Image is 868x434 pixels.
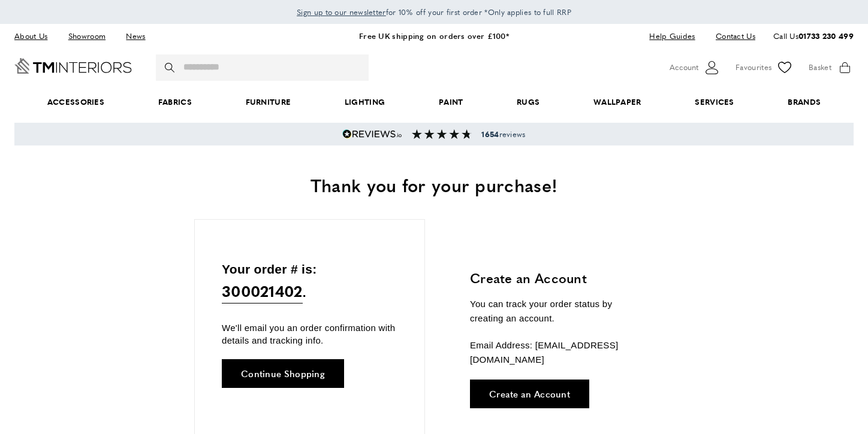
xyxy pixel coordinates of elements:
a: Furniture [219,84,318,120]
a: About Us [14,28,56,44]
span: Favourites [736,61,771,74]
img: Reviews.io 5 stars [342,129,402,139]
span: Create an Account [489,389,570,398]
button: Search [165,54,177,81]
span: Accessories [20,84,131,120]
a: Continue Shopping [222,359,344,388]
a: Lighting [318,84,412,120]
strong: 1654 [481,129,499,139]
span: Sign up to our newsletter [297,7,386,17]
a: Fabrics [131,84,219,120]
a: News [117,28,154,44]
p: We'll email you an order confirmation with details and tracking info. [222,321,397,347]
a: Contact Us [707,28,755,44]
span: 300021402 [222,279,303,304]
p: Email Address: [EMAIL_ADDRESS][DOMAIN_NAME] [470,338,647,367]
h3: Create an Account [470,269,647,287]
img: Reviews section [412,129,472,139]
a: Go to Home page [14,58,132,74]
a: Favourites [736,59,794,77]
button: Customer Account [670,59,721,77]
a: Create an Account [470,380,589,408]
p: Your order # is: . [222,259,397,304]
a: Help Guides [640,28,704,44]
a: Showroom [59,28,114,44]
span: Thank you for your purchase! [311,172,557,198]
a: Free UK shipping on orders over £100* [359,30,509,41]
a: Brands [761,84,848,120]
a: 01733 230 499 [798,30,854,41]
a: Wallpaper [566,84,668,120]
a: Services [668,84,761,120]
span: reviews [481,129,525,139]
p: Call Us [773,30,854,43]
a: Sign up to our newsletter [297,6,386,18]
span: Continue Shopping [241,369,325,378]
span: for 10% off your first order *Only applies to full RRP [297,7,571,17]
a: Paint [412,84,490,120]
p: You can track your order status by creating an account. [470,297,647,326]
a: Rugs [490,84,566,120]
span: Account [670,61,698,74]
